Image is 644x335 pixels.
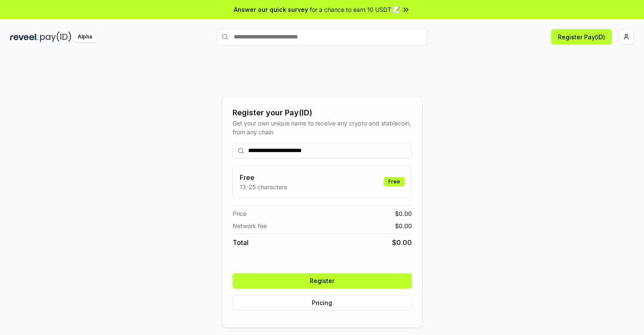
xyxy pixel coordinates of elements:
[233,295,412,310] button: Pricing
[40,32,71,42] img: pay_id
[233,107,412,119] div: Register your Pay(ID)
[240,172,287,182] h3: Free
[73,32,97,42] div: Alpha
[310,5,400,14] span: for a chance to earn 10 USDT 📝
[384,177,405,186] div: Free
[233,237,249,248] span: Total
[233,273,412,289] button: Register
[233,221,267,230] span: Network fee
[392,237,412,248] span: $ 0.00
[233,209,246,218] span: Price
[395,221,412,230] span: $ 0.00
[233,119,412,136] div: Get your own unique name to receive any crypto and stablecoin, from any chain
[395,209,412,218] span: $ 0.00
[240,182,287,191] p: 13-25 characters
[10,32,38,42] img: reveel_dark
[234,5,308,14] span: Answer our quick survey
[551,29,612,44] button: Register Pay(ID)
